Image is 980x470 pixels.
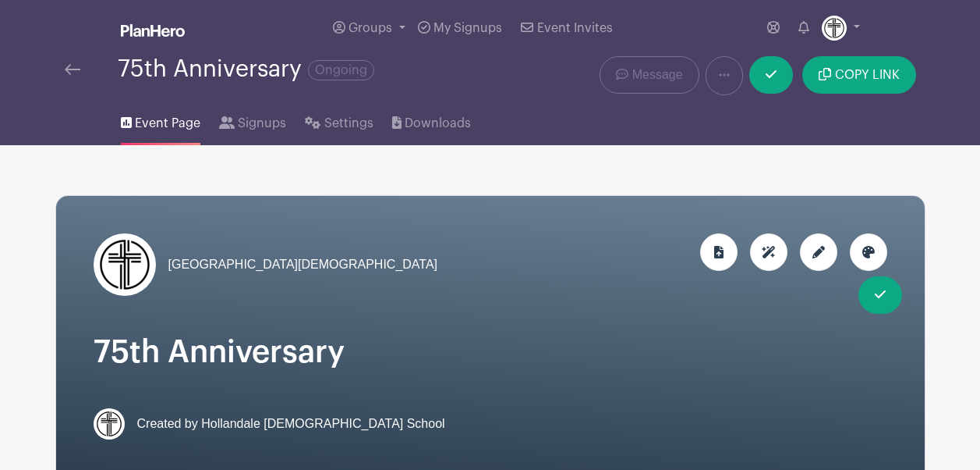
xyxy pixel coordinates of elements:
[121,24,185,37] img: logo_white-6c42ec7e38ccf1d336a20a19083b03d10ae64f83f12c07503d8b9e83406b4c7d.svg
[94,233,156,296] img: HCS%20Cross.png
[219,95,286,145] a: Signups
[537,22,613,34] span: Event Invites
[405,114,471,133] span: Downloads
[168,255,438,274] span: [GEOGRAPHIC_DATA][DEMOGRAPHIC_DATA]
[135,114,200,133] span: Event Page
[94,233,438,296] a: [GEOGRAPHIC_DATA][DEMOGRAPHIC_DATA]
[238,114,286,133] span: Signups
[348,22,392,34] span: Groups
[324,114,373,133] span: Settings
[121,95,200,145] a: Event Page
[392,95,471,145] a: Downloads
[802,56,915,94] button: COPY LINK
[632,66,683,84] span: Message
[600,56,699,94] a: Message
[822,16,847,41] img: HCS%20Cross.png
[94,408,125,440] img: HCS%20Cross.png
[835,69,900,81] span: COPY LINK
[65,64,80,75] img: back-arrow-29a5d9b10d5bd6ae65dc969a981735edf675c4d7a1fe02e03b50dbd4ba3cdb55.svg
[305,95,373,145] a: Settings
[94,333,887,371] h1: 75th Anniversary
[118,56,374,82] div: 75th Anniversary
[433,22,502,34] span: My Signups
[308,60,374,80] span: Ongoing
[137,415,445,433] span: Created by Hollandale [DEMOGRAPHIC_DATA] School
